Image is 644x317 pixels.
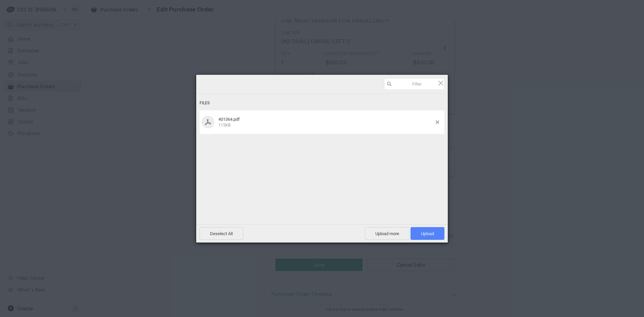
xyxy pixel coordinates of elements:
span: 401364.pdf [218,117,240,122]
div: 401364.pdf [216,117,436,128]
span: Upload [411,227,444,240]
span: Deselect All [200,227,243,240]
span: Click here or hit ESC to close picker [437,79,444,87]
span: 115KB [218,123,230,127]
div: Files [200,97,444,109]
span: Upload more [365,227,410,240]
input: Filter [384,78,444,90]
span: Upload [421,231,434,236]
